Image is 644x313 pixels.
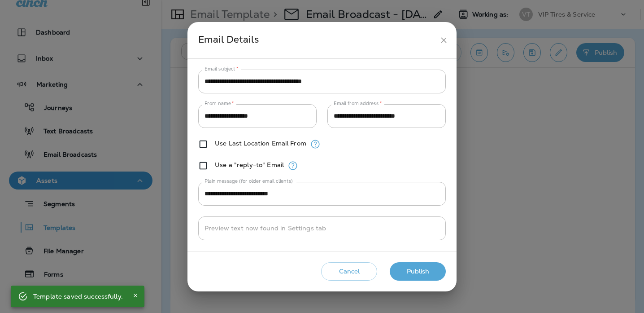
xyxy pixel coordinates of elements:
div: Template saved successfully. [33,288,123,304]
button: close [435,32,452,48]
button: Publish [390,262,446,281]
label: From name [205,100,234,107]
button: Cancel [321,262,377,281]
label: Email from address [334,100,382,107]
label: Use Last Location Email From [215,140,306,147]
div: Email Details [198,32,435,48]
label: Plain message (for older email clients) [205,178,293,185]
button: Close [130,290,141,301]
label: Email subject [205,66,239,72]
label: Use a "reply-to" Email [215,161,284,168]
